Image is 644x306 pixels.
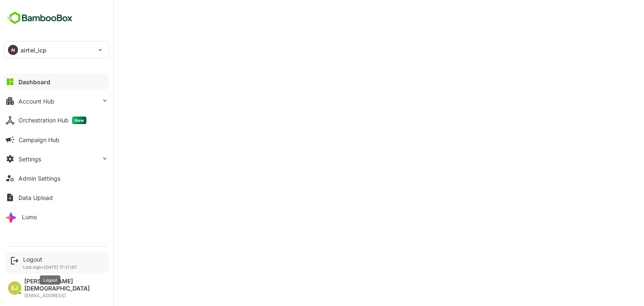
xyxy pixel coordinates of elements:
div: [PERSON_NAME][DEMOGRAPHIC_DATA] [24,278,105,292]
button: Account Hub [4,93,109,109]
div: Lumo [22,213,37,220]
p: airtel_icp [21,46,47,54]
div: EJ [8,281,21,295]
div: AIairtel_icp [5,41,109,58]
button: Orchestration HubNew [4,112,109,129]
div: Orchestration Hub [18,117,86,124]
button: Campaign Hub [4,131,109,148]
div: Settings [18,156,41,163]
img: BambooboxFullLogoMark.5f36c76dfaba33ec1ec1367b70bb1252.svg [4,10,75,26]
div: Account Hub [18,98,55,105]
button: Admin Settings [4,170,109,187]
div: Data Upload [18,194,53,201]
button: Lumo [4,208,109,225]
div: Admin Settings [18,175,60,182]
div: Dashboard [18,78,50,86]
div: AI [8,45,18,55]
button: Settings [4,150,109,167]
div: Campaign Hub [18,136,60,143]
p: Last login: [DATE] 17:21 IST [23,265,77,270]
div: Logout [23,256,77,263]
button: Dashboard [4,73,109,90]
div: [EMAIL_ADDRESS] [24,293,105,298]
span: New [72,117,86,124]
button: Data Upload [4,189,109,206]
